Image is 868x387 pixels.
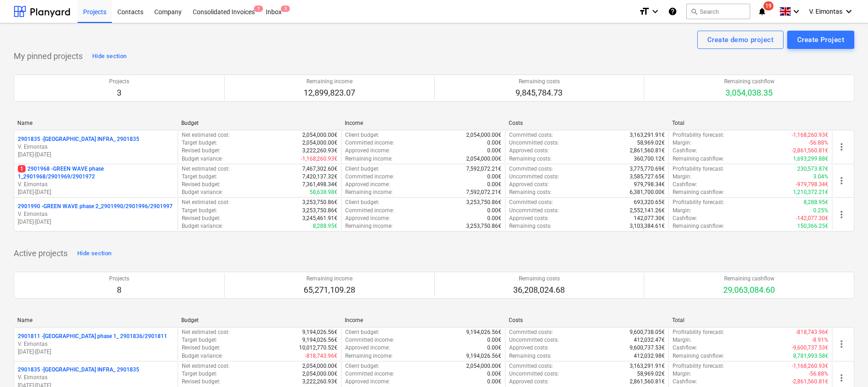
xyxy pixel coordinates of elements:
[302,378,337,386] p: 3,222,260.93€
[182,362,230,370] p: Net estimated cost :
[182,199,230,206] p: Net estimated cost :
[487,147,501,155] p: 0.00€
[345,222,393,230] p: Remaining income :
[182,336,217,344] p: Target budget :
[723,275,775,283] p: Remaining cashflow
[509,120,665,126] div: Costs
[809,139,828,147] p: -56.88%
[301,155,337,163] p: -1,168,260.93€
[345,336,394,344] p: Committed income :
[630,328,665,336] p: 9,600,738.05€
[466,362,501,370] p: 2,054,000.00€
[345,370,394,378] p: Committed income :
[14,51,83,62] p: My pinned projects
[18,218,174,226] p: [DATE] - [DATE]
[630,207,665,215] p: 2,552,141.26€
[182,344,221,352] p: Revised budget :
[345,155,393,163] p: Remaining income :
[487,378,501,386] p: 0.00€
[673,173,691,181] p: Margin :
[509,317,665,323] div: Costs
[487,215,501,222] p: 0.00€
[516,87,563,98] p: 9,845,784.73
[304,87,355,98] p: 12,899,823.07
[182,222,223,230] p: Budget variance :
[509,378,549,386] p: Approved costs :
[792,147,828,155] p: -2,861,560.81€
[302,181,337,188] p: 7,361,498.34€
[668,6,677,17] i: Knowledge base
[634,336,665,344] p: 412,032.47€
[634,181,665,188] p: 979,798.34€
[673,378,697,386] p: Cashflow :
[836,141,847,152] span: more_vert
[792,344,828,352] p: -9,600,737.53€
[836,209,847,220] span: more_vert
[302,362,337,370] p: 2,054,000.00€
[673,181,697,188] p: Cashflow :
[836,339,847,349] span: more_vert
[90,49,129,64] button: Hide section
[673,131,724,139] p: Profitability forecast :
[673,222,724,230] p: Remaining cashflow :
[487,370,501,378] p: 0.00€
[302,131,337,139] p: 2,054,000.00€
[673,188,724,196] p: Remaining cashflow :
[673,165,724,173] p: Profitability forecast :
[630,165,665,173] p: 3,775,770.69€
[707,34,773,46] div: Create demo project
[345,188,393,196] p: Remaining income :
[509,222,552,230] p: Remaining costs :
[182,328,230,336] p: Net estimated cost :
[254,5,263,12] span: 1
[18,135,139,143] p: 2901835 - [GEOGRAPHIC_DATA] INFRA_ 2901835
[345,165,379,173] p: Client budget :
[673,199,724,206] p: Profitability forecast :
[797,222,828,230] p: 150,366.25€
[182,139,217,147] p: Target budget :
[487,139,501,147] p: 0.00€
[509,188,552,196] p: Remaining costs :
[822,343,868,387] iframe: Chat Widget
[793,352,828,360] p: 8,781,993.58€
[305,352,337,360] p: -818,743.96€
[634,155,665,163] p: 360,700.12€
[466,199,501,206] p: 3,253,750.86€
[18,203,174,226] div: 2901990 -GREEN WAVE phase 2_2901990/2901996/2901997V. Eimontas[DATE]-[DATE]
[813,207,828,215] p: 0.25%
[793,155,828,163] p: 1,693,299.88€
[77,248,111,259] div: Hide section
[182,215,221,222] p: Revised budget :
[14,248,68,259] p: Active projects
[18,165,26,172] span: 1
[487,336,501,344] p: 0.00€
[797,34,844,46] div: Create Project
[630,378,665,386] p: 2,861,560.81€
[302,328,337,336] p: 9,194,026.56€
[310,188,337,196] p: 58,638.98€
[796,328,828,336] p: -818,743.96€
[182,147,221,155] p: Revised budget :
[345,120,501,126] div: Income
[466,222,501,230] p: 3,253,750.86€
[345,352,393,360] p: Remaining income :
[302,207,337,215] p: 3,253,750.86€
[182,352,223,360] p: Budget variance :
[630,131,665,139] p: 3,163,291.91€
[804,199,828,206] p: 8,288.95€
[509,199,553,206] p: Committed costs :
[181,120,338,126] div: Budget
[281,5,290,12] span: 3
[509,173,559,181] p: Uncommitted costs :
[182,370,217,378] p: Target budget :
[673,362,724,370] p: Profitability forecast :
[724,87,774,98] p: 3,054,038.35
[18,348,174,356] p: [DATE] - [DATE]
[796,215,828,222] p: -142,077.30€
[686,4,750,19] button: Search
[673,328,724,336] p: Profitability forecast :
[673,139,691,147] p: Margin :
[634,215,665,222] p: 142,077.30€
[792,378,828,386] p: -2,861,560.81€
